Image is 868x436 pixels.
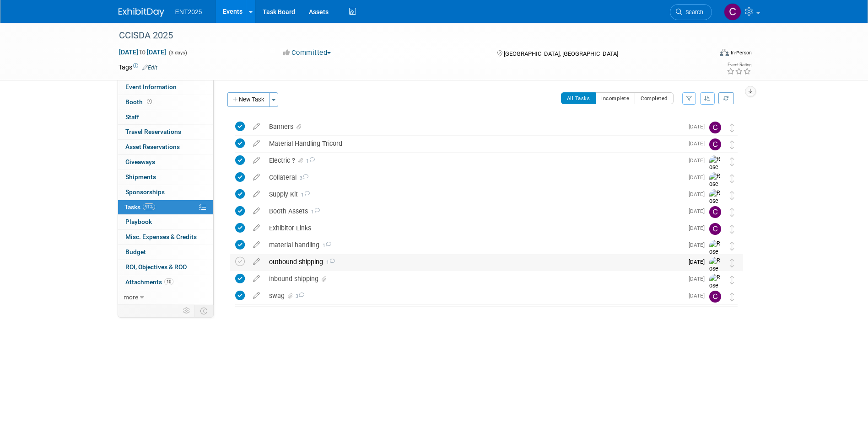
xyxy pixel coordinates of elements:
[264,186,683,202] div: Supply Kit
[727,63,751,67] div: Event Rating
[118,155,213,170] a: Giveaways
[689,157,709,164] span: [DATE]
[119,63,157,72] td: Tags
[682,9,703,16] span: Search
[689,174,709,181] span: [DATE]
[168,50,187,56] span: (3 days)
[730,157,734,166] i: Move task
[118,215,213,229] a: Playbook
[264,254,683,270] div: outbound shipping
[118,95,213,110] a: Booth
[724,3,741,21] img: Colleen Mueller
[280,48,334,58] button: Committed
[730,140,734,149] i: Move task
[264,170,683,185] div: Collateral
[709,206,721,218] img: Colleen Mueller
[125,188,165,196] span: Sponsorships
[119,48,167,56] span: [DATE] [DATE]
[124,203,155,211] span: Tasks
[689,259,709,265] span: [DATE]
[118,140,213,154] a: Asset Reservations
[323,260,335,266] span: 1
[709,122,721,133] img: Colleen Mueller
[709,274,723,306] img: Rose Bodin
[138,48,147,56] span: to
[264,153,683,168] div: Electric ?
[125,218,152,225] span: Playbook
[504,50,618,57] span: [GEOGRAPHIC_DATA], [GEOGRAPHIC_DATA]
[264,220,683,236] div: Exhibitor Links
[118,110,213,125] a: Staff
[319,243,331,249] span: 1
[689,225,709,231] span: [DATE]
[308,209,320,215] span: 1
[125,143,180,150] span: Asset Reservations
[730,49,752,56] div: In-Person
[143,203,155,210] span: 91%
[164,278,173,285] span: 10
[125,128,181,135] span: Travel Reservations
[118,125,213,139] a: Travel Reservations
[248,173,264,181] a: edit
[730,225,734,234] i: Move task
[248,224,264,232] a: edit
[709,138,721,150] img: Colleen Mueller
[730,292,734,301] i: Move task
[709,155,723,188] img: Rose Bodin
[298,192,310,198] span: 1
[297,175,308,181] span: 3
[689,242,709,248] span: [DATE]
[248,292,264,300] a: edit
[118,260,213,275] a: ROI, Objectives & ROO
[248,190,264,198] a: edit
[179,305,195,317] td: Personalize Event Tab Strip
[670,4,712,20] a: Search
[119,8,164,17] img: ExhibitDay
[227,92,270,107] button: New Task
[689,208,709,214] span: [DATE]
[125,113,139,121] span: Staff
[294,293,304,299] span: 3
[118,185,213,200] a: Sponsorships
[248,139,264,148] a: edit
[730,242,734,250] i: Move task
[730,259,734,267] i: Move task
[125,278,173,286] span: Attachments
[248,258,264,266] a: edit
[264,136,683,151] div: Material Handling Tricord
[125,233,197,240] span: Misc. Expenses & Credits
[125,263,187,271] span: ROI, Objectives & ROO
[720,49,729,56] img: Format-Inperson.png
[125,173,156,181] span: Shipments
[125,83,177,90] span: Event Information
[116,27,698,44] div: CCISDA 2025
[118,230,213,245] a: Misc. Expenses & Credits
[730,208,734,217] i: Move task
[125,248,146,255] span: Budget
[709,291,721,303] img: Colleen Mueller
[689,191,709,197] span: [DATE]
[689,123,709,130] span: [DATE]
[264,203,683,219] div: Booth Assets
[595,92,635,104] button: Incomplete
[124,293,138,301] span: more
[264,271,683,287] div: inbound shipping
[118,245,213,260] a: Budget
[658,48,752,61] div: Event Format
[118,200,213,215] a: Tasks91%
[125,98,154,106] span: Booth
[248,275,264,283] a: edit
[709,172,723,205] img: Rose Bodin
[118,170,213,185] a: Shipments
[689,292,709,299] span: [DATE]
[561,92,596,104] button: All Tasks
[709,240,723,272] img: Rose Bodin
[145,98,154,105] span: Booth not reserved yet
[730,276,734,284] i: Move task
[118,80,213,95] a: Event Information
[709,257,723,289] img: Rose Bodin
[730,174,734,183] i: Move task
[709,223,721,235] img: Colleen Mueller
[635,92,674,104] button: Completed
[730,191,734,200] i: Move task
